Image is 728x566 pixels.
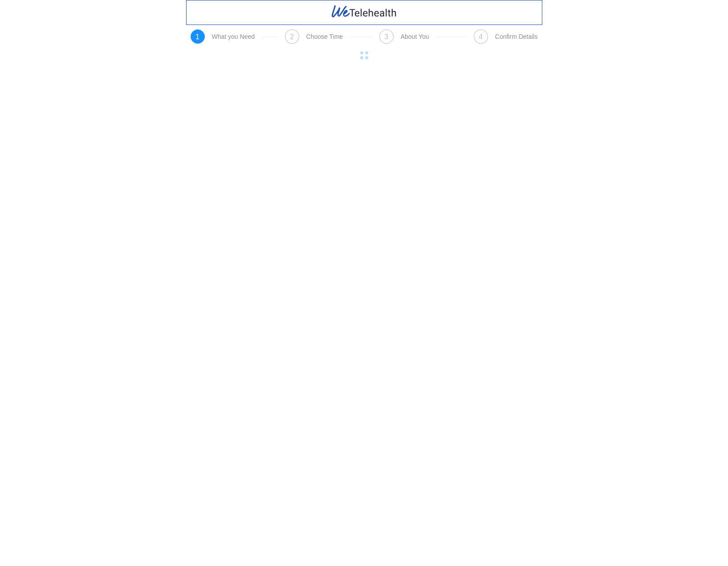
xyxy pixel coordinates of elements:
[290,33,294,41] span: 2
[384,33,388,41] span: 3
[306,33,343,40] div: Choose Time
[401,33,429,40] div: About You
[195,33,199,41] span: 1
[479,33,483,41] span: 4
[212,33,255,40] div: What you Need
[330,4,398,19] img: WeTelehealth
[495,33,538,40] div: Confirm Details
